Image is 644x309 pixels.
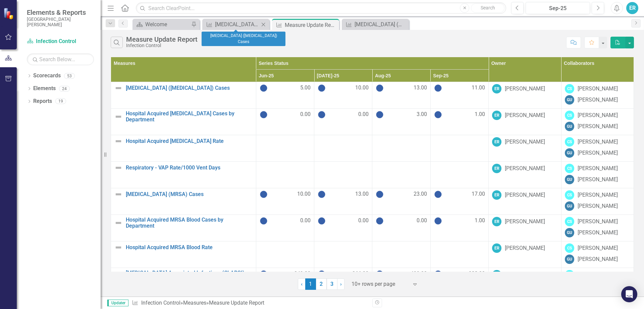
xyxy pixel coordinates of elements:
[260,217,268,225] img: No Information
[114,219,122,227] img: Not Defined
[528,4,588,12] div: Sep-25
[578,256,618,263] div: [PERSON_NAME]
[27,38,94,45] a: Infection Control
[505,218,545,226] div: [PERSON_NAME]
[114,164,122,172] img: Not Defined
[565,164,574,173] div: CS
[111,135,256,162] td: Double-Click to Edit Right Click for Context Menu
[141,300,180,306] a: Infection Control
[578,85,618,93] div: [PERSON_NAME]
[565,270,574,279] div: CS
[343,20,407,29] a: [MEDICAL_DATA] (MRSA) Cases
[114,243,122,252] img: Not Defined
[434,111,442,119] img: No Information
[472,84,485,92] span: 11.00
[481,5,495,10] span: Search
[626,2,638,14] button: ER
[376,270,384,278] img: No Information
[565,190,574,200] div: CS
[492,137,501,147] div: ER
[492,164,501,173] div: ER
[209,300,264,306] div: Measure Update Report
[285,21,337,29] div: Measure Update Report
[318,84,326,92] img: No Information
[27,8,94,16] span: Elements & Reports
[505,138,545,146] div: [PERSON_NAME]
[492,243,501,253] div: ER
[300,217,311,225] span: 0.00
[578,176,618,184] div: [PERSON_NAME]
[318,217,326,225] img: No Information
[318,270,326,278] img: No Information
[621,286,637,302] div: Open Intercom Messenger
[305,278,316,290] span: 1
[565,243,574,253] div: CS
[505,191,545,199] div: [PERSON_NAME]
[434,190,442,198] img: No Information
[578,138,618,146] div: [PERSON_NAME]
[114,84,122,92] img: Not Defined
[376,111,384,119] img: No Information
[114,113,122,121] img: Not Defined
[578,229,618,237] div: [PERSON_NAME]
[111,188,256,215] td: Double-Click to Edit Right Click for Context Menu
[126,270,253,282] a: [MEDICAL_DATA] Associated Infections (CLABSI) - [MEDICAL_DATA] Days by Department
[260,111,268,119] img: No Information
[126,138,253,144] a: Hospital Acquired [MEDICAL_DATA] Rate
[434,217,442,225] img: No Information
[434,84,442,92] img: No Information
[565,228,574,237] div: GU
[260,84,268,92] img: No Information
[114,190,122,198] img: Not Defined
[352,270,369,278] span: 366.00
[111,215,256,241] td: Double-Click to Edit Right Click for Context Menu
[492,190,501,200] div: ER
[565,111,574,120] div: CS
[215,20,259,29] div: [MEDICAL_DATA] ([MEDICAL_DATA]) Cases
[578,96,618,104] div: [PERSON_NAME]
[111,82,256,109] td: Double-Click to Edit Right Click for Context Menu
[300,111,311,119] span: 0.00
[327,278,337,290] a: 3
[565,255,574,264] div: GU
[355,190,369,198] span: 13.00
[111,109,256,135] td: Double-Click to Edit Right Click for Context Menu
[492,111,501,120] div: ER
[358,111,369,119] span: 0.00
[565,175,574,184] div: GU
[301,281,303,287] span: ‹
[578,123,618,130] div: [PERSON_NAME]
[260,190,268,198] img: No Information
[136,2,506,14] input: Search ClearPoint...
[434,270,442,278] img: No Information
[475,111,485,119] span: 1.00
[469,270,485,278] span: 388.00
[294,270,311,278] span: 349.00
[111,268,256,295] td: Double-Click to Edit Right Click for Context Menu
[33,98,52,105] a: Reports
[578,202,618,210] div: [PERSON_NAME]
[417,217,427,225] span: 0.00
[565,84,574,93] div: CS
[565,201,574,211] div: GU
[55,99,66,104] div: 19
[578,149,618,157] div: [PERSON_NAME]
[505,244,545,252] div: [PERSON_NAME]
[111,162,256,188] td: Double-Click to Edit Right Click for Context Menu
[145,20,190,29] div: Welcome
[114,137,122,145] img: Not Defined
[526,2,590,14] button: Sep-25
[126,43,198,48] div: Infection Control
[471,3,504,13] button: Search
[565,95,574,105] div: GU
[492,84,501,93] div: ER
[126,111,253,122] a: Hospital Acquired [MEDICAL_DATA] Cases by Department
[260,270,268,278] img: No Information
[376,190,384,198] img: No Information
[358,217,369,225] span: 0.00
[578,165,618,172] div: [PERSON_NAME]
[376,217,384,225] img: No Information
[578,191,618,199] div: [PERSON_NAME]
[183,300,206,306] a: Measures
[27,16,94,28] small: [GEOGRAPHIC_DATA][PERSON_NAME]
